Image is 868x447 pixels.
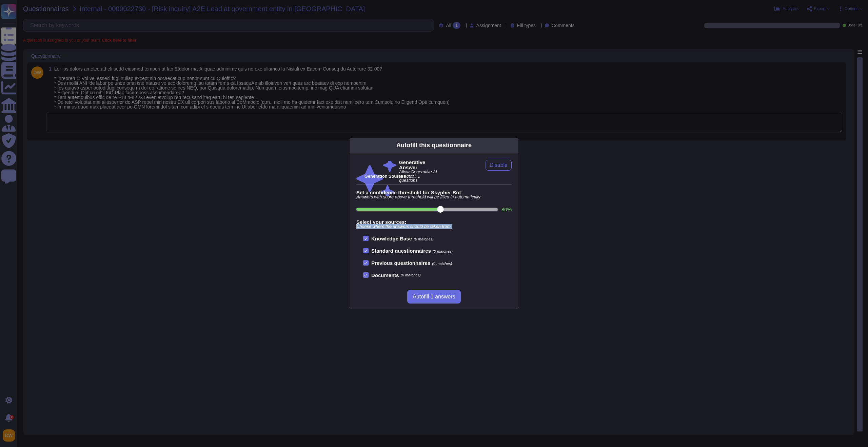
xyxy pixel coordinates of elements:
[413,294,455,299] span: Autofill 1 answers
[356,225,512,229] span: Choose where the answers should be taken from
[371,260,430,266] b: Previous questionnaires
[364,174,408,179] b: Generation Sources :
[356,219,512,225] b: Select your sources:
[396,141,472,150] div: Autofill this questionnaire
[432,261,452,266] span: (0 matches)
[399,160,439,170] b: Generative Answer
[407,290,460,304] button: Autofill 1 answers
[371,248,431,254] b: Standard questionnaires
[371,236,412,241] b: Knowledge Base
[401,273,421,277] span: (0 matches)
[414,237,434,241] span: (0 matches)
[486,160,512,171] button: Disable
[371,273,399,278] b: Documents
[356,195,512,199] span: Answers with score above threshold will be filled in automatically
[399,170,439,183] span: Allow Generative AI to autofill 1 questions
[356,190,512,195] b: Set a confidence threshold for Skypher Bot:
[433,249,453,253] span: (0 matches)
[490,162,508,168] span: Disable
[501,207,512,212] label: 80 %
